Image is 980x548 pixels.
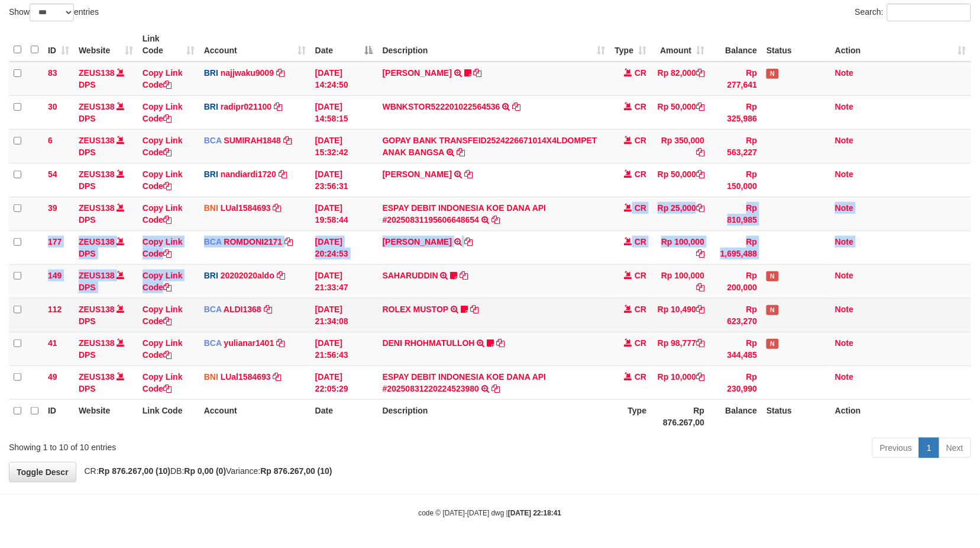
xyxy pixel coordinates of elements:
[696,283,704,292] a: Copy Rp 100,000 to clipboard
[204,372,218,382] span: BNI
[224,305,261,314] a: ALDI1368
[887,4,971,21] input: Search:
[835,203,853,213] a: Note
[835,305,853,314] a: Note
[835,338,853,348] a: Note
[651,366,709,399] td: Rp 10,000
[43,28,74,62] th: ID: activate to sort column ascending
[221,68,274,78] a: najjwaku9009
[635,68,646,78] span: CR
[48,271,62,280] span: 149
[709,366,762,399] td: Rp 230,990
[464,169,473,179] a: Copy VALENTINO LAHU to clipboard
[221,271,274,280] a: 20202020aldo
[74,197,138,230] td: DPS
[74,264,138,298] td: DPS
[143,237,183,258] a: Copy Link Code
[79,271,115,280] a: ZEUS138
[383,305,449,314] a: ROLEX MUSTOP
[184,466,226,476] strong: Rp 0,00 (0)
[696,305,704,314] a: Copy Rp 10,490 to clipboard
[635,305,646,314] span: CR
[74,298,138,332] td: DPS
[260,466,332,476] strong: Rp 876.267,00 (10)
[835,68,853,78] a: Note
[264,305,272,314] a: Copy ALDI1368 to clipboard
[79,338,115,348] a: ZEUS138
[709,62,762,96] td: Rp 277,641
[143,305,183,326] a: Copy Link Code
[474,68,482,78] a: Copy TARI PRATIWI to clipboard
[835,136,853,145] a: Note
[311,28,378,62] th: Date: activate to sort column descending
[460,271,468,280] a: Copy SAHARUDDIN to clipboard
[9,437,399,453] div: Showing 1 to 10 of 10 entries
[204,338,222,348] span: BCA
[635,338,646,348] span: CR
[610,28,651,62] th: Type: activate to sort column ascending
[651,163,709,197] td: Rp 50,000
[766,69,778,79] span: Has Note
[709,298,762,332] td: Rp 623,270
[311,95,378,129] td: [DATE] 14:58:15
[74,129,138,163] td: DPS
[830,28,971,62] th: Action: activate to sort column ascending
[651,197,709,230] td: Rp 25,000
[143,102,183,123] a: Copy Link Code
[9,4,99,21] label: Show entries
[311,197,378,230] td: [DATE] 19:58:44
[383,237,452,246] a: [PERSON_NAME]
[48,203,57,213] span: 39
[383,203,546,225] a: ESPAY DEBIT INDONESIA KOE DANA API #20250831195606648654
[311,62,378,96] td: [DATE] 14:24:50
[651,298,709,332] td: Rp 10,490
[383,136,597,157] a: GOPAY BANK TRANSFEID2524226671014X4LDOMPET ANAK BANGSA
[383,338,475,348] a: DENI RHOHMATULLOH
[651,62,709,96] td: Rp 82,000
[464,237,473,246] a: Copy ABDUL GAFUR to clipboard
[99,466,170,476] strong: Rp 876.267,00 (10)
[277,271,285,280] a: Copy 20202020aldo to clipboard
[709,163,762,197] td: Rp 150,000
[311,366,378,399] td: [DATE] 22:05:29
[709,28,762,62] th: Balance
[79,203,115,213] a: ZEUS138
[470,305,478,314] a: Copy ROLEX MUSTOP to clipboard
[143,136,183,157] a: Copy Link Code
[651,264,709,298] td: Rp 100,000
[696,102,704,111] a: Copy Rp 50,000 to clipboard
[138,399,199,433] th: Link Code
[378,28,610,62] th: Description: activate to sort column ascending
[311,163,378,197] td: [DATE] 23:56:31
[651,28,709,62] th: Amount: activate to sort column ascending
[79,305,115,314] a: ZEUS138
[204,102,218,111] span: BRI
[204,305,222,314] span: BCA
[48,102,57,111] span: 30
[491,215,500,225] a: Copy ESPAY DEBIT INDONESIA KOE DANA API #20250831195606648654 to clipboard
[835,237,853,246] a: Note
[872,438,920,458] a: Previous
[762,399,830,433] th: Status
[419,509,562,517] small: code © [DATE]-[DATE] dwg |
[835,271,853,280] a: Note
[204,203,218,213] span: BNI
[48,169,57,179] span: 54
[766,339,778,349] span: Has Note
[855,4,971,21] label: Search:
[383,169,452,179] a: [PERSON_NAME]
[830,399,971,433] th: Action
[48,372,57,382] span: 49
[74,399,138,433] th: Website
[74,230,138,264] td: DPS
[378,399,610,433] th: Description
[508,509,561,517] strong: [DATE] 22:18:41
[696,338,704,348] a: Copy Rp 98,777 to clipboard
[383,372,546,393] a: ESPAY DEBIT INDONESIA KOE DANA API #20250831220224523980
[696,148,704,157] a: Copy Rp 350,000 to clipboard
[79,102,115,111] a: ZEUS138
[635,102,646,111] span: CR
[766,305,778,315] span: Has Note
[74,332,138,366] td: DPS
[709,129,762,163] td: Rp 563,227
